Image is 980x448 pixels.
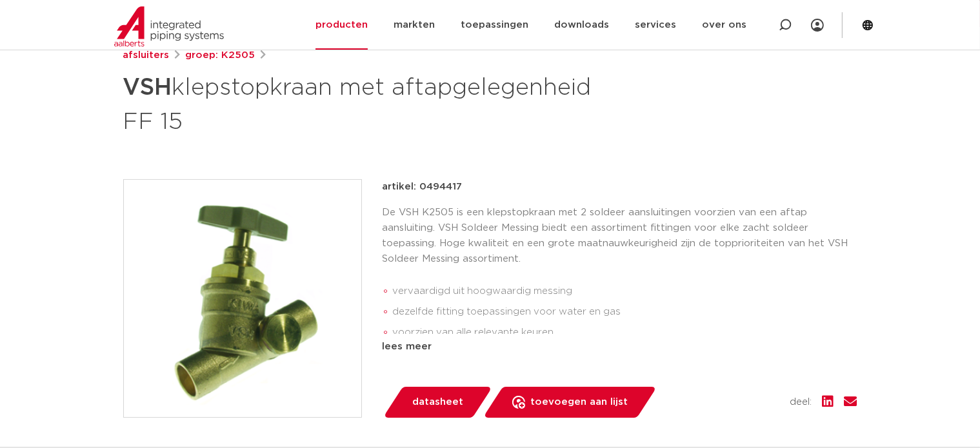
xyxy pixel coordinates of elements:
p: De VSH K2505 is een klepstopkraan met 2 soldeer aansluitingen voorzien van een aftap aansluiting.... [383,205,857,267]
li: dezelfde fitting toepassingen voor water en gas [393,302,857,322]
li: voorzien van alle relevante keuren [393,322,857,343]
a: groep: K2505 [186,48,255,63]
span: toevoegen aan lijst [530,392,628,413]
div: lees meer [383,339,857,355]
a: afsluiters [123,48,170,63]
img: Product Image for VSH klepstopkraan met aftapgelegenheid FF 15 [124,180,361,417]
a: datasheet [383,387,492,418]
strong: VSH [123,76,172,99]
span: datasheet [412,392,463,413]
p: artikel: 0494417 [383,179,463,195]
span: deel: [790,394,812,410]
h1: klepstopkraan met aftapgelegenheid FF 15 [123,68,608,138]
li: vervaardigd uit hoogwaardig messing [393,281,857,302]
